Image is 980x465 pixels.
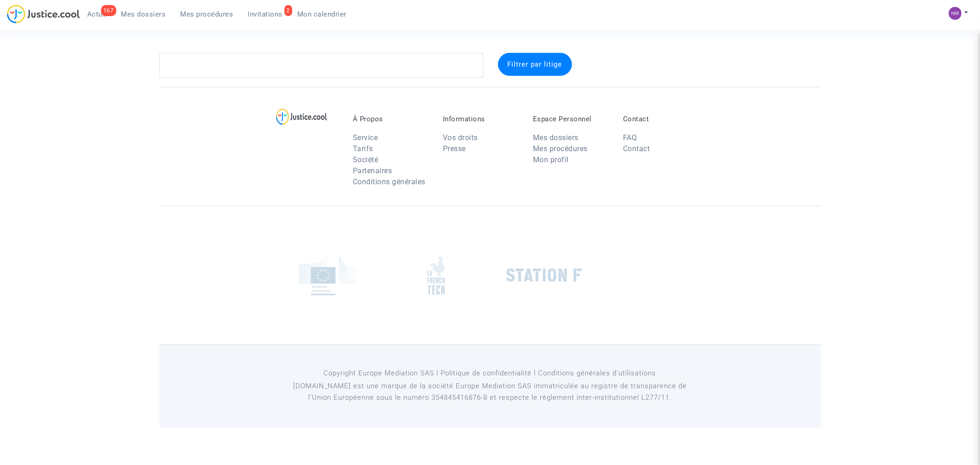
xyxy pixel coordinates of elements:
[533,144,588,153] a: Mes procédures
[353,166,392,175] a: Partenaires
[443,144,466,153] a: Presse
[949,7,962,20] img: 1cf4453fe4a71f2b8f393b944ea8f8e9
[353,144,373,153] a: Tarifs
[353,115,429,123] p: À Propos
[427,256,445,295] img: french_tech.png
[299,255,357,295] img: europe_commision.png
[173,7,241,21] a: Mes procédures
[248,10,283,18] span: Invitations
[353,155,379,164] a: Société
[101,5,116,16] div: 167
[533,133,578,142] a: Mes dossiers
[506,268,582,282] img: stationf.png
[290,7,354,21] a: Mon calendrier
[7,5,80,23] img: jc-logo.svg
[241,7,290,21] a: 2Invitations
[623,115,699,123] p: Contact
[297,10,346,18] span: Mon calendrier
[623,133,637,142] a: FAQ
[443,115,519,123] p: Informations
[80,7,114,21] a: 167Actus
[87,10,107,18] span: Actus
[353,177,425,186] a: Conditions générales
[281,368,699,379] p: Copyright Europe Mediation SAS l Politique de confidentialité l Conditions générales d’utilisa...
[181,10,233,18] span: Mes procédures
[623,144,650,153] a: Contact
[121,10,166,18] span: Mes dossiers
[276,108,327,125] img: logo-lg.svg
[353,133,378,142] a: Service
[114,7,173,21] a: Mes dossiers
[284,5,293,16] div: 2
[443,133,478,142] a: Vos droits
[508,60,562,68] span: Filtrer par litige
[533,155,569,164] a: Mon profil
[533,115,609,123] p: Espace Personnel
[281,380,699,403] p: [DOMAIN_NAME] est une marque de la société Europe Mediation SAS immatriculée au registre de tr...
